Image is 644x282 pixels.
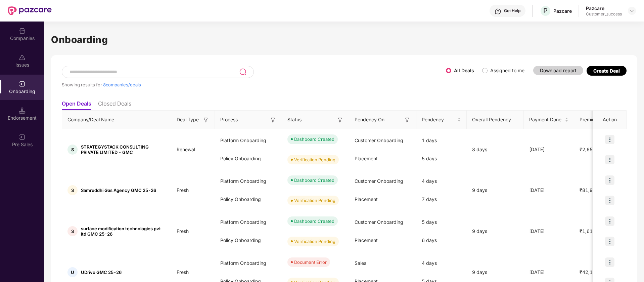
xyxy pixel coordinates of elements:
[586,5,622,11] div: Pazcare
[294,136,334,143] div: Dashboard Created
[67,145,78,155] div: S
[171,269,194,275] span: Fresh
[524,228,574,235] div: [DATE]
[220,116,238,123] span: Process
[171,187,194,193] span: Fresh
[337,117,343,123] img: svg+xml;base64,PHN2ZyB3aWR0aD0iMTYiIGhlaWdodD0iMTYiIHZpZXdCb3g9IjAgMCAxNiAxNiIgZmlsbD0ibm9uZSIgeG...
[605,216,614,226] img: icon
[294,156,335,163] div: Verification Pending
[294,197,335,204] div: Verification Pending
[171,228,194,234] span: Fresh
[524,187,574,194] div: [DATE]
[19,28,26,34] img: svg+xml;base64,PHN2ZyBpZD0iQ29tcGFuaWVzIiB4bWxucz0iaHR0cDovL3d3dy53My5vcmcvMjAwMC9zdmciIHdpZHRoPS...
[574,269,604,275] span: ₹42,147
[574,187,604,193] span: ₹81,925
[605,237,614,246] img: icon
[416,190,467,208] div: 7 days
[454,68,474,73] label: All Deals
[605,155,614,164] img: icon
[270,117,276,123] img: svg+xml;base64,PHN2ZyB3aWR0aD0iMTYiIGhlaWdodD0iMTYiIHZpZXdCb3g9IjAgMCAxNiAxNiIgZmlsbD0ibm9uZSIgeG...
[553,8,572,14] div: Pazcare
[81,226,166,237] span: surface modification technologies pvt ltd GMC 25-26
[529,116,563,123] span: Payment Done
[605,257,614,267] img: icon
[81,144,166,155] span: STRATEGYSTACK CONSULTING PRIVATE LIMITED - GMC
[215,231,282,249] div: Policy Onboarding
[215,131,282,150] div: Platform Onboarding
[215,172,282,190] div: Platform Onboarding
[355,196,378,202] span: Placement
[416,150,467,168] div: 5 days
[593,111,627,129] th: Action
[629,8,635,13] img: svg+xml;base64,PHN2ZyBpZD0iRHJvcGRvd24tMzJ4MzIiIHhtbG5zPSJodHRwOi8vd3d3LnczLm9yZy8yMDAwL3N2ZyIgd2...
[416,213,467,231] div: 5 days
[422,116,456,123] span: Pendency
[574,111,618,129] th: Premium Paid
[62,100,91,110] li: Open Deals
[215,190,282,208] div: Policy Onboarding
[524,111,574,129] th: Payment Done
[355,219,403,225] span: Customer Onboarding
[467,187,524,194] div: 9 days
[467,111,524,129] th: Overall Pendency
[294,238,335,245] div: Verification Pending
[62,111,171,129] th: Company/Deal Name
[467,146,524,153] div: 8 days
[355,237,378,243] span: Placement
[586,11,622,17] div: Customer_success
[215,254,282,272] div: Platform Onboarding
[593,68,620,74] div: Create Deal
[574,147,608,152] span: ₹2,65,222
[19,54,26,61] img: svg+xml;base64,PHN2ZyBpZD0iSXNzdWVzX2Rpc2FibGVkIiB4bWxucz0iaHR0cDovL3d3dy53My5vcmcvMjAwMC9zdmciIH...
[215,150,282,168] div: Policy Onboarding
[287,116,302,123] span: Status
[416,231,467,249] div: 6 days
[416,131,467,150] div: 1 days
[416,254,467,272] div: 4 days
[19,134,26,140] img: svg+xml;base64,PHN2ZyB3aWR0aD0iMjAiIGhlaWdodD0iMjAiIHZpZXdCb3g9IjAgMCAyMCAyMCIgZmlsbD0ibm9uZSIgeG...
[490,68,524,73] label: Assigned to me
[543,7,548,15] span: P
[524,146,574,153] div: [DATE]
[215,213,282,231] div: Platform Onboarding
[19,107,26,114] img: svg+xml;base64,PHN2ZyB3aWR0aD0iMTQuNSIgaGVpZ2h0PSIxNC41IiB2aWV3Qm94PSIwIDAgMTYgMTYiIGZpbGw9Im5vbm...
[171,147,200,152] span: Renewal
[177,116,199,123] span: Deal Type
[355,178,403,184] span: Customer Onboarding
[574,228,608,234] span: ₹1,61,517
[19,81,26,87] img: svg+xml;base64,PHN2ZyB3aWR0aD0iMjAiIGhlaWdodD0iMjAiIHZpZXdCb3g9IjAgMCAyMCAyMCIgZmlsbD0ibm9uZSIgeG...
[355,137,403,143] span: Customer Onboarding
[355,260,366,266] span: Sales
[294,218,334,225] div: Dashboard Created
[533,66,583,75] button: Download report
[524,269,574,276] div: [DATE]
[98,100,131,110] li: Closed Deals
[51,32,637,47] h1: Onboarding
[294,259,327,266] div: Document Error
[504,8,520,13] div: Get Help
[467,269,524,276] div: 9 days
[404,117,411,123] img: svg+xml;base64,PHN2ZyB3aWR0aD0iMTYiIGhlaWdodD0iMTYiIHZpZXdCb3g9IjAgMCAxNiAxNiIgZmlsbD0ibm9uZSIgeG...
[67,267,78,277] div: U
[67,185,78,195] div: S
[202,117,209,123] img: svg+xml;base64,PHN2ZyB3aWR0aD0iMTYiIGhlaWdodD0iMTYiIHZpZXdCb3g9IjAgMCAxNiAxNiIgZmlsbD0ibm9uZSIgeG...
[81,188,156,193] span: Samruddhi Gas Agency GMC 25-26
[355,156,378,161] span: Placement
[103,82,141,87] span: 8 companies/deals
[355,116,384,123] span: Pendency On
[605,135,614,144] img: icon
[416,111,467,129] th: Pendency
[605,175,614,185] img: icon
[495,8,501,15] img: svg+xml;base64,PHN2ZyBpZD0iSGVscC0zMngzMiIgeG1sbnM9Imh0dHA6Ly93d3cudzMub3JnLzIwMDAvc3ZnIiB3aWR0aD...
[605,196,614,205] img: icon
[81,270,122,275] span: UDrivo GMC 25-26
[62,82,446,87] div: Showing results for
[67,226,78,236] div: S
[467,228,524,235] div: 9 days
[416,172,467,190] div: 4 days
[239,68,247,76] img: svg+xml;base64,PHN2ZyB3aWR0aD0iMjQiIGhlaWdodD0iMjUiIHZpZXdCb3g9IjAgMCAyNCAyNSIgZmlsbD0ibm9uZSIgeG...
[8,6,52,15] img: New Pazcare Logo
[294,177,334,184] div: Dashboard Created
